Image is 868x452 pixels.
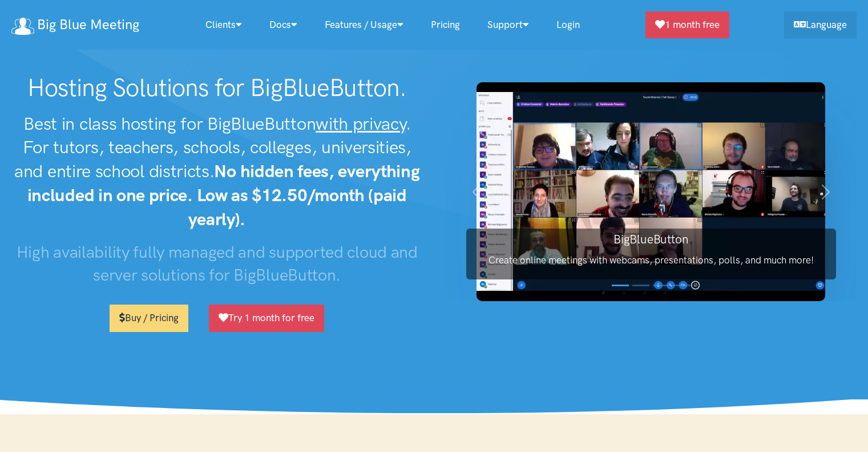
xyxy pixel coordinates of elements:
p: Create online meetings with webcams, presentations, polls, and much more! [466,253,836,268]
a: Features / Usage [311,13,417,37]
a: Login [543,13,594,37]
a: Clients [192,13,256,37]
a: Support [474,13,543,37]
a: Buy / Pricing [110,305,188,331]
a: Try 1 month for free [209,305,324,331]
a: Pricing [417,13,474,37]
a: Docs [256,13,311,37]
img: logo [11,18,34,35]
h2: Best in class hosting for BigBlueButton . For tutors, teachers, schools, colleges, universities, ... [11,112,423,231]
h1: Hosting Solutions for BigBlueButton. [11,73,423,103]
a: 1 month free [645,11,729,38]
a: Big Blue Meeting [11,13,139,37]
a: Language [784,11,857,38]
img: BigBlueButton screenshot [477,82,825,301]
h3: BigBlueButton [466,231,836,247]
u: with privacy [316,113,405,134]
strong: No hidden fees, everything included in one price. Low as $12.50/month (paid yearly). [27,161,420,230]
h3: High availability fully managed and supported cloud and server solutions for BigBlueButton. [11,241,423,287]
